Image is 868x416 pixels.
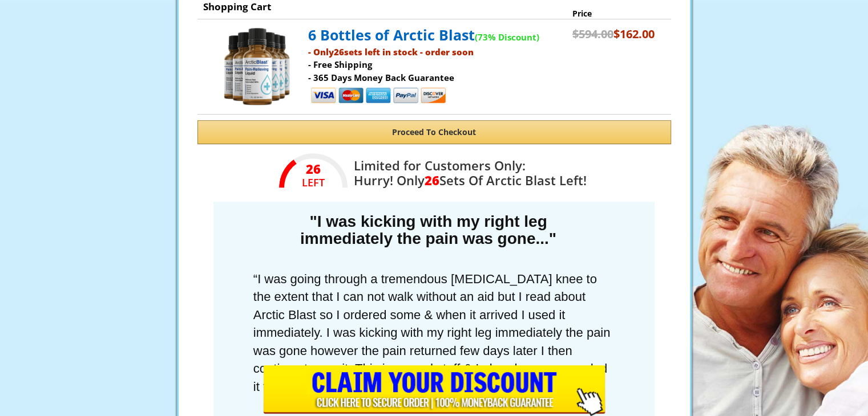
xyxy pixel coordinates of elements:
button: Proceed To Checkout [197,120,671,144]
p: 6 Bottles of Arctic Blast [308,25,567,46]
img: payment.png [310,86,447,107]
p: - Free Shipping [308,58,567,71]
strong: "I was kicking with my right leg immediately the pain was gone..." [300,213,556,247]
p: Price [572,8,655,19]
p: - Only sets left in stock - order soon [308,46,567,59]
img: prod image [215,25,300,108]
span: (73% Discount) [475,31,539,43]
p: - 365 Days Money Back Guarantee [308,71,567,84]
em: 26 [279,163,348,174]
p: “I was going through a tremendous [MEDICAL_DATA] knee to the extent that I can not walk without a... [219,264,649,401]
div: Hurry! Only Sets Of Arctic Blast Left! [354,173,587,187]
div: Limited for Customers Only: [345,156,587,187]
span: 26 [425,172,439,189]
p: Shopping Cart [203,1,665,13]
strike: $594.00 [572,26,613,42]
span: 26 [334,46,344,58]
div: LEFT [279,177,348,188]
input: Submit [263,365,605,416]
p: $162.00 [572,26,655,43]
